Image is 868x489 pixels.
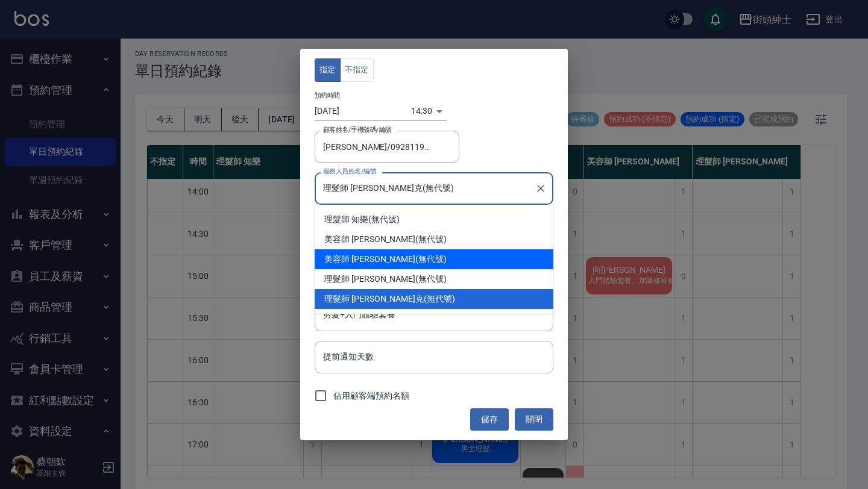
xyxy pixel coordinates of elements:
button: 關閉 [515,408,553,431]
div: 14:30 [411,101,432,121]
button: 儲存 [470,408,509,431]
label: 預約時間 [315,91,340,100]
button: Clear [532,180,549,197]
div: (無代號) [315,210,553,229]
span: 佔用顧客端預約名額 [333,390,409,402]
label: 服務人員姓名/編號 [323,167,376,176]
span: 理髮師 [PERSON_NAME]克 [324,293,424,305]
label: 顧客姓名/手機號碼/編號 [323,125,392,134]
span: 理髮師 [PERSON_NAME] [324,273,415,285]
div: (無代號) [315,289,553,309]
button: 指定 [315,58,341,82]
div: (無代號) [315,249,553,269]
button: 不指定 [340,58,374,82]
span: 美容師 [PERSON_NAME] [324,253,415,266]
span: 理髮師 知樂 [324,213,368,226]
div: (無代號) [315,229,553,249]
div: (無代號) [315,269,553,289]
input: Choose date, selected date is 2025-09-09 [315,101,411,121]
span: 美容師 [PERSON_NAME] [324,233,415,246]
